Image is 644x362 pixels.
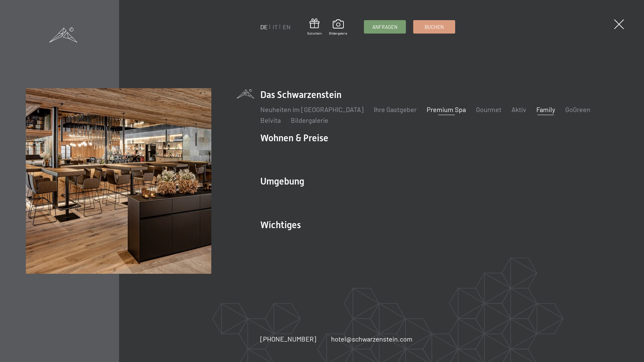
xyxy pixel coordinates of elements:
[260,105,364,113] a: Neuheiten im [GEOGRAPHIC_DATA]
[260,23,268,31] a: DE
[283,23,290,31] a: EN
[512,105,526,113] a: Aktiv
[26,88,211,274] img: Ein Familienhotel in Südtirol zum Verlieben
[329,31,347,36] span: Bildergalerie
[565,105,590,113] a: GoGreen
[476,105,501,113] a: Gourmet
[307,18,322,36] a: Gutschein
[273,23,278,31] a: IT
[260,334,316,344] a: [PHONE_NUMBER]
[414,20,455,33] a: Buchen
[307,31,322,36] span: Gutschein
[260,335,316,343] span: [PHONE_NUMBER]
[536,105,555,113] a: Family
[331,334,413,344] a: hotel@schwarzenstein.com
[260,116,281,124] a: Belvita
[329,19,347,36] a: Bildergalerie
[291,116,328,124] a: Bildergalerie
[427,105,466,113] a: Premium Spa
[374,105,417,113] a: Ihre Gastgeber
[372,23,397,31] span: Anfragen
[425,23,444,31] span: Buchen
[364,20,406,33] a: Anfragen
